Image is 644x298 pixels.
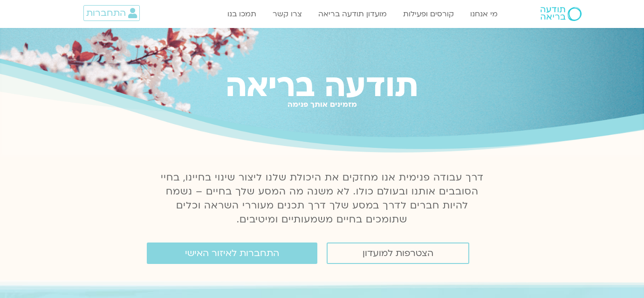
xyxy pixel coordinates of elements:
[83,5,140,21] a: התחברות
[314,5,391,23] a: מועדון תודעה בריאה
[398,5,459,23] a: קורסים ופעילות
[363,248,433,258] span: הצטרפות למועדון
[541,7,582,21] img: תודעה בריאה
[185,248,279,258] span: התחברות לאיזור האישי
[466,5,502,23] a: מי אנחנו
[223,5,261,23] a: תמכו בנו
[155,171,489,227] p: דרך עבודה פנימית אנו מחזקים את היכולת שלנו ליצור שינוי בחיינו, בחיי הסובבים אותנו ובעולם כולו. לא...
[327,243,469,264] a: הצטרפות למועדון
[268,5,307,23] a: צרו קשר
[147,243,317,264] a: התחברות לאיזור האישי
[86,8,126,18] span: התחברות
